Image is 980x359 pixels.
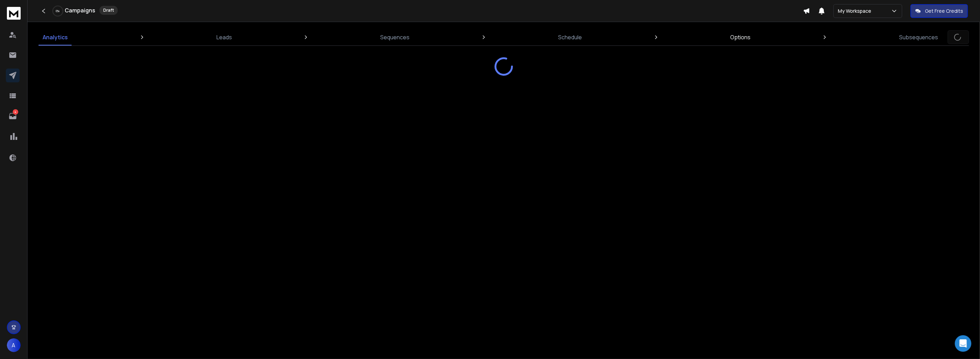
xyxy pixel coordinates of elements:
[376,29,414,45] a: Sequences
[558,33,582,41] p: Schedule
[7,338,21,352] button: A
[99,6,118,15] div: Draft
[726,29,755,45] a: Options
[838,8,874,14] p: My Workspace
[910,4,968,18] button: Get Free Credits
[6,109,20,123] a: 4
[216,33,232,41] p: Leads
[65,6,95,14] h1: Campaigns
[7,7,21,20] img: logo
[56,9,60,13] p: 0 %
[955,335,971,352] div: Open Intercom Messenger
[380,33,409,41] p: Sequences
[212,29,236,45] a: Leads
[895,29,942,45] a: Subsequences
[13,109,18,115] p: 4
[39,29,72,45] a: Analytics
[899,33,938,41] p: Subsequences
[554,29,586,45] a: Schedule
[925,8,963,14] p: Get Free Credits
[43,33,68,41] p: Analytics
[730,33,750,41] p: Options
